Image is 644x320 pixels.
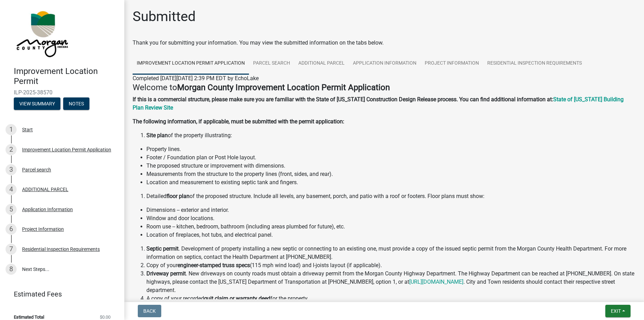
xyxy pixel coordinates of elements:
a: Application Information [349,53,421,75]
li: . Development of property installing a new septic or connecting to an existing one, must provide ... [146,245,636,261]
strong: floor plan [166,193,190,199]
li: Location of fireplaces, hot tubs, and electrical panel. [146,231,636,239]
a: Residential Inspection Requirements [483,53,586,75]
h4: Welcome to [133,83,636,93]
li: The proposed structure or improvement with dimensions. [146,162,636,170]
div: 4 [6,184,17,195]
button: Notes [63,97,89,110]
span: Back [143,308,156,314]
li: Location and measurement to existing septic tank and fingers. [146,178,636,187]
div: Residential Inspection Requirements [22,247,100,252]
strong: engineer-stamped truss specs [177,262,250,269]
div: Start [22,127,33,132]
li: A copy of your recorded for the property. [146,294,636,303]
li: Footer / Foundation plan or Post Hole layout. [146,153,636,162]
div: 1 [6,124,17,135]
div: Improvement Location Permit Application [22,147,111,152]
a: Estimated Fees [6,287,113,301]
span: $0.00 [100,315,110,319]
div: ADDITIONAL PARCEL [22,187,68,192]
li: Window and door locations. [146,214,636,223]
strong: Site plan [146,132,168,139]
h4: Improvement Location Permit [14,66,119,86]
a: Project Information [421,53,483,75]
strong: quit claim or warranty deed [204,295,270,302]
div: Project Information [22,227,64,232]
div: Parcel search [22,167,51,172]
strong: Morgan County Improvement Location Permit Application [177,83,390,92]
a: Parcel search [249,53,294,75]
span: Exit [611,308,621,314]
a: State of [US_STATE] Building Plan Review Site [133,96,624,111]
strong: Driveway permit [146,270,186,277]
span: Estimated Total [14,315,44,319]
wm-modal-confirm: Notes [63,101,89,107]
div: 5 [6,204,17,215]
button: Back [138,305,161,317]
span: Completed [DATE][DATE] 2:39 PM EDT by EchoLake [133,75,259,82]
a: ADDITIONAL PARCEL [294,53,349,75]
li: Dimensions -- exterior and interior. [146,206,636,214]
div: 3 [6,164,17,175]
li: of the property illustrating: [146,131,636,140]
li: Detailed of the proposed structure. Include all levels, any basement, porch, and patio with a roo... [146,192,636,200]
li: Room use -- kitchen, bedroom, bathroom (including areas plumbed for future), etc. [146,223,636,231]
strong: The following information, if applicable, must be submitted with the permit application: [133,118,344,125]
li: Copy of your (115 mph wind load) and I-joists layout (if applicable). [146,261,636,270]
li: Measurements from the structure to the property lines (front, sides, and rear). [146,170,636,178]
li: Property lines. [146,145,636,153]
div: 2 [6,144,17,155]
div: Application Information [22,207,73,212]
span: ILP-2025-38570 [14,89,110,96]
li: . New driveways on county roads must obtain a driveway permit from the Morgan County Highway Depa... [146,270,636,294]
div: Thank you for submitting your information. You may view the submitted information on the tabs below. [133,39,636,47]
img: Morgan County, Indiana [14,7,69,59]
div: 7 [6,244,17,255]
wm-modal-confirm: Summary [14,101,60,107]
button: View Summary [14,97,60,110]
a: Improvement Location Permit Application [133,53,249,75]
a: [URL][DOMAIN_NAME] [409,279,463,285]
div: 8 [6,264,17,275]
strong: Septic permit [146,245,179,252]
h1: Submitted [133,8,196,25]
button: Exit [605,305,631,317]
div: 6 [6,224,17,235]
strong: If this is a commercial structure, please make sure you are familiar with the State of [US_STATE]... [133,96,553,103]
